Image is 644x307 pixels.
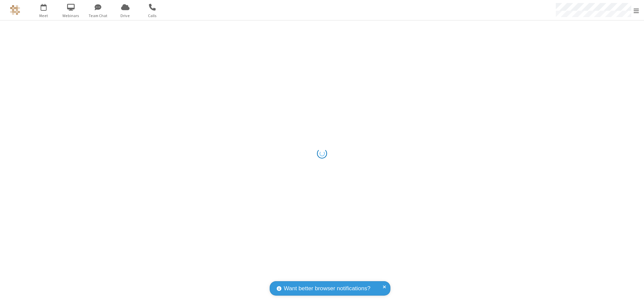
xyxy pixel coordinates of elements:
[86,13,111,19] span: Team Chat
[58,13,84,19] span: Webinars
[113,13,138,19] span: Drive
[140,13,165,19] span: Calls
[10,5,20,15] img: QA Selenium DO NOT DELETE OR CHANGE
[284,284,370,293] span: Want better browser notifications?
[31,13,56,19] span: Meet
